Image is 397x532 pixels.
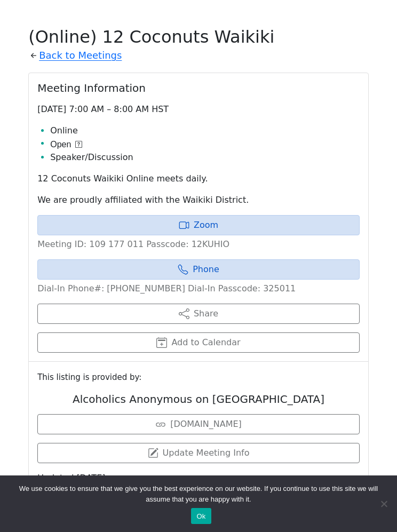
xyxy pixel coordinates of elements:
[37,332,360,353] button: Add to Calendar
[37,370,360,384] small: This listing is provided by:
[37,304,360,324] button: Share
[37,215,360,235] a: Zoom
[50,124,360,137] li: Online
[37,393,360,406] h2: Alcoholics Anonymous on [GEOGRAPHIC_DATA]
[39,47,122,64] a: Back to Meetings
[37,443,360,463] a: Update Meeting Info
[37,238,360,251] p: Meeting ID: 109 177 011 Passcode: 12KUHIO
[50,151,360,164] li: Speaker/Discussion
[28,27,369,47] h1: (Online) 12 Coconuts Waikiki
[37,259,360,280] a: Phone
[16,483,381,505] span: We use cookies to ensure that we give you the best experience on our website. If you continue to ...
[37,103,360,116] p: [DATE] 7:00 AM – 8:00 AM HST
[37,282,360,295] p: Dial-In Phone#: [PHONE_NUMBER] Dial-In Passcode: 325011
[50,138,82,151] button: Open
[37,194,360,207] p: We are proudly affiliated with the Waikiki District.
[378,498,389,509] span: No
[37,82,360,94] h2: Meeting Information
[37,172,360,185] p: 12 Coconuts Waikiki Online meets daily.
[37,472,360,485] p: Updated [DATE]
[37,414,360,434] a: [DOMAIN_NAME]
[50,138,71,151] span: Open
[191,508,211,524] button: Ok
